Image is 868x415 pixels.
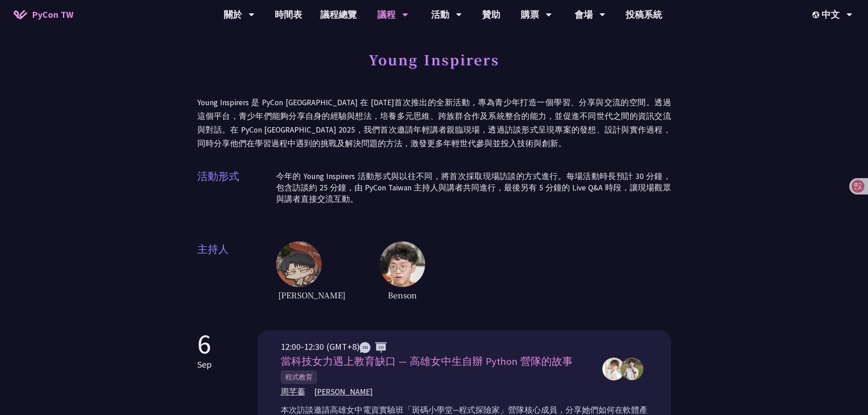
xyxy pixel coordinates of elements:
[369,46,499,73] h1: Young Inspirers
[197,330,212,358] p: 6
[281,370,317,384] span: 程式教育
[281,386,305,398] span: 周芊蓁
[281,340,593,354] div: 12:00-12:30 (GMT+8)
[621,358,643,380] img: 周芊蓁,郭昱
[314,386,373,398] span: [PERSON_NAME]
[197,96,671,150] p: Young Inspirers 是 PyCon [GEOGRAPHIC_DATA] 在 [DATE]首次推出的全新活動，專為青少年打造一個學習、分享與交流的空間。透過這個平台，青少年們能夠分享自...
[197,241,276,303] span: 主持人
[14,10,27,19] img: Home icon of PyCon TW 2025
[602,358,625,380] img: 周芊蓁,郭昱
[380,241,425,287] img: host2.62516ee.jpg
[5,3,82,26] a: PyCon TW
[380,287,425,303] span: Benson
[276,171,671,205] p: 今年的 Young Inspirers 活動形式與以往不同，將首次採取現場訪談的方式進行。每場活動時長預計 30 分鐘，包含訪談約 25 分鐘，由 PyCon Taiwan 主持人與講者共同進行...
[197,169,276,214] span: 活動形式
[276,287,348,303] span: [PERSON_NAME]
[281,355,573,368] span: 當科技女力遇上教育缺口 — 高雄女中生自辦 Python 營隊的故事
[32,8,73,21] span: PyCon TW
[812,11,822,18] img: Locale Icon
[197,358,212,371] p: Sep
[360,342,387,353] img: ZHZH.38617ef.svg
[276,241,322,287] img: host1.6ba46fc.jpg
